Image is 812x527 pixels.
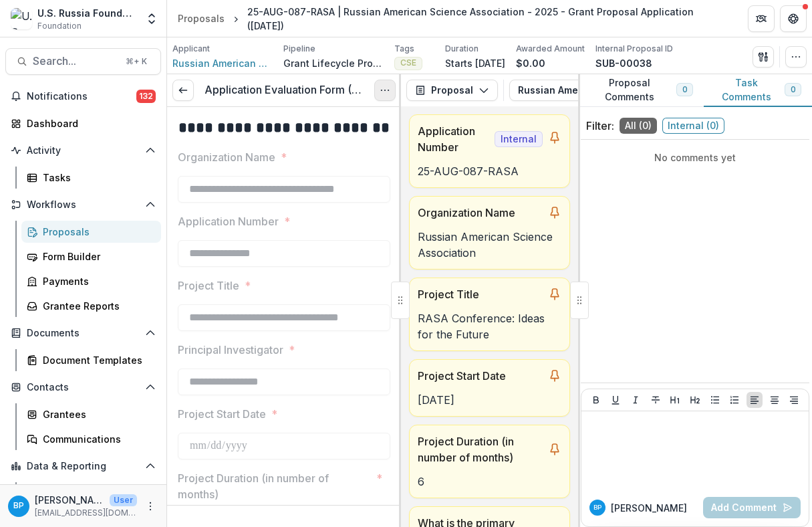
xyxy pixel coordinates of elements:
p: $0.00 [516,56,545,70]
p: Applicant [172,43,210,55]
p: Project Start Date [418,368,543,384]
div: Form Builder [43,249,150,263]
p: RASA Conference: Ideas for the Future [418,310,561,342]
span: Documents [27,328,140,339]
div: Bennett P [13,502,24,510]
button: Open Contacts [5,377,161,398]
a: Tasks [21,167,161,189]
a: Communications [21,428,161,450]
p: Pipeline [283,43,315,55]
button: Task Comments [704,74,812,107]
div: 25-AUG-087-RASA | Russian American Science Association - 2025 - Grant Proposal Application ([DATE]) [247,5,726,33]
nav: breadcrumb [172,2,732,35]
button: Open Workflows [5,194,161,215]
p: Internal Proposal ID [595,43,673,55]
div: Grantees [43,407,150,421]
a: Dashboard [21,482,161,504]
p: Principal Investigator [178,342,283,358]
button: Proposal Comments [578,74,704,107]
span: Activity [27,145,140,156]
p: Duration [445,43,479,55]
p: 6 [418,473,561,490]
p: Russian American Science Association [418,229,561,261]
button: Strike [648,392,664,408]
button: Open Data & Reporting [5,455,161,477]
p: Tags [394,43,414,55]
p: [EMAIL_ADDRESS][DOMAIN_NAME] [35,507,137,519]
button: More [142,498,158,514]
button: Bold [588,392,604,408]
p: SUB-00038 [595,56,652,70]
a: Project TitleRASA Conference: Ideas for the Future [409,278,570,351]
p: Application Number [418,123,489,155]
p: Application Number [178,213,279,229]
span: Search... [33,55,118,68]
a: Grantees [21,403,161,425]
button: Align Left [747,392,763,408]
a: Form Builder [21,245,161,268]
span: Notifications [27,91,136,102]
p: Organization Name [418,205,543,221]
a: Dashboard [5,112,161,134]
p: Project Duration (in number of months) [178,470,371,502]
h3: Application Evaluation Form (Internal) [205,84,364,96]
div: Payments [43,274,150,288]
div: U.S. Russia Foundation [37,6,137,20]
a: Organization NameRussian American Science Association [409,196,570,270]
p: Grant Lifecycle Process [283,56,384,70]
button: Open Documents [5,322,161,344]
p: Starts [DATE] [445,56,505,70]
p: Project Duration (in number of months) [418,433,543,465]
span: Internal [495,131,543,147]
div: Proposals [43,225,150,239]
button: Bullet List [707,392,723,408]
p: Project Start Date [178,406,266,422]
p: Project Title [178,278,239,294]
span: 0 [791,85,795,94]
button: Align Right [786,392,802,408]
span: 0 [682,85,687,94]
p: User [110,494,137,506]
span: Foundation [37,20,82,32]
span: Russian American Science Association [172,56,273,70]
span: Internal ( 0 ) [662,118,724,134]
a: Proposals [21,221,161,243]
div: Tasks [43,171,150,185]
span: Contacts [27,382,140,393]
button: Ordered List [726,392,742,408]
button: Open entity switcher [142,5,161,32]
p: Awarded Amount [516,43,585,55]
button: Search... [5,48,161,75]
button: Open Activity [5,140,161,161]
button: Partners [748,5,775,32]
button: Notifications132 [5,86,161,107]
img: U.S. Russia Foundation [11,8,32,29]
span: 132 [136,90,156,103]
span: All ( 0 ) [620,118,657,134]
button: Options [374,80,396,101]
div: Dashboard [27,116,150,130]
button: Proposal [406,80,498,101]
button: Heading 1 [667,392,683,408]
p: [PERSON_NAME] [611,501,687,515]
span: Workflows [27,199,140,211]
div: Bennett P [593,504,601,511]
span: CSE [400,58,416,68]
div: ⌘ + K [123,54,150,69]
button: Heading 2 [687,392,703,408]
p: [DATE] [418,392,561,408]
div: Communications [43,432,150,446]
a: Proposals [172,9,230,28]
button: Underline [607,392,624,408]
span: Data & Reporting [27,461,140,472]
button: Align Center [767,392,783,408]
p: [PERSON_NAME] [35,493,104,507]
a: Payments [21,270,161,292]
div: Grantee Reports [43,299,150,313]
p: Project Title [418,286,543,302]
button: Italicize [628,392,644,408]
p: No comments yet [586,150,804,165]
button: Add Comment [703,497,801,518]
div: Document Templates [43,353,150,367]
p: Organization Name [178,149,275,165]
